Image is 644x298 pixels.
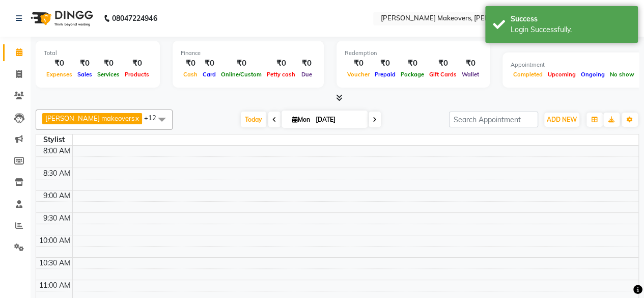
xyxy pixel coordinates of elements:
span: No show [607,71,637,78]
div: 11:00 AM [37,280,72,291]
span: ADD NEW [547,116,577,123]
div: ₹0 [181,58,200,69]
div: ₹0 [200,58,218,69]
div: ₹0 [459,58,482,69]
span: +12 [144,114,164,122]
div: Appointment [511,61,637,69]
div: ₹0 [122,58,152,69]
div: Finance [181,49,316,58]
div: 8:00 AM [41,146,72,156]
div: 9:30 AM [41,213,72,224]
div: ₹0 [427,58,459,69]
div: 9:00 AM [41,191,72,201]
span: Upcoming [545,71,578,78]
span: Package [398,71,427,78]
span: Completed [511,71,545,78]
div: ₹0 [372,58,398,69]
input: Search Appointment [449,112,538,127]
div: ₹0 [95,58,122,69]
a: x [134,114,139,122]
span: Ongoing [578,71,607,78]
span: Products [122,71,152,78]
span: [PERSON_NAME] makeovers [45,114,134,122]
span: Today [241,112,266,127]
img: logo [26,4,96,33]
div: Redemption [345,49,482,58]
span: Expenses [44,71,75,78]
div: Stylist [36,134,72,145]
span: Card [200,71,218,78]
div: Login Successfully. [511,24,630,35]
div: ₹0 [44,58,75,69]
span: Petty cash [264,71,298,78]
div: 10:30 AM [37,258,72,268]
span: Prepaid [372,71,398,78]
span: Wallet [459,71,482,78]
span: Online/Custom [218,71,264,78]
input: 2025-09-01 [313,112,363,127]
span: Gift Cards [427,71,459,78]
div: Total [44,49,152,58]
span: Due [299,71,315,78]
span: Services [95,71,122,78]
div: ₹0 [264,58,298,69]
b: 08047224946 [112,4,157,33]
span: Sales [75,71,95,78]
div: 10:00 AM [37,235,72,246]
div: ₹0 [345,58,372,69]
div: ₹0 [75,58,95,69]
div: ₹0 [398,58,427,69]
span: Voucher [345,71,372,78]
span: Mon [290,116,313,123]
button: ADD NEW [544,113,579,127]
div: 8:30 AM [41,168,72,179]
div: ₹0 [218,58,264,69]
div: ₹0 [298,58,316,69]
div: Success [511,14,630,24]
span: Cash [181,71,200,78]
